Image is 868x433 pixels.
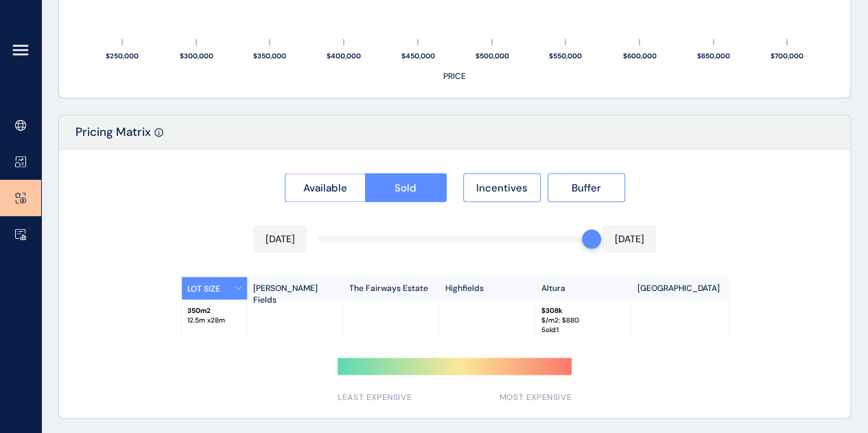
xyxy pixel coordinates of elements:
[623,51,657,60] text: $600,000
[401,51,435,60] text: $450,000
[500,391,572,403] span: MOST EXPENSIVE
[549,51,582,60] text: $550,000
[476,180,528,194] span: Incentives
[572,180,601,194] span: Buffer
[180,51,213,60] text: $300,000
[182,277,248,299] button: LOT SIZE
[187,305,242,315] p: 350 m2
[536,277,632,299] p: Altura
[476,51,509,60] text: $500,000
[344,277,440,299] p: The Fairways Estate
[443,71,466,82] text: PRICE
[106,51,139,60] text: $250,000
[187,315,242,325] p: 12.5 m x 28 m
[365,173,447,202] button: Sold
[303,180,347,194] span: Available
[541,325,626,334] p: Sold : 1
[463,173,541,202] button: Incentives
[285,173,366,202] button: Available
[440,277,536,299] p: Highfields
[697,51,730,60] text: $650,000
[541,315,626,325] p: $/m2: $ 880
[632,277,728,299] p: [GEOGRAPHIC_DATA]
[248,277,344,299] p: [PERSON_NAME] Fields
[615,232,644,246] p: [DATE]
[327,51,361,60] text: $400,000
[75,124,151,149] p: Pricing Matrix
[548,173,625,202] button: Buffer
[265,232,294,246] p: [DATE]
[395,180,417,194] span: Sold
[338,391,412,403] span: LEAST EXPENSIVE
[253,51,286,60] text: $350,000
[541,305,626,315] p: $ 308k
[771,51,804,60] text: $700,000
